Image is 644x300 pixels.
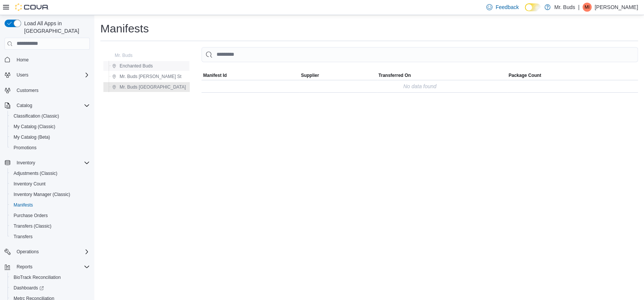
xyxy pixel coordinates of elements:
[8,111,93,121] button: Classification (Classic)
[11,179,90,188] span: Inventory Count
[11,122,90,131] span: My Catalog (Classic)
[11,112,90,121] span: Classification (Classic)
[301,72,319,78] span: Supplier
[584,3,589,12] span: MI
[14,181,46,187] span: Inventory Count
[2,246,93,257] button: Operations
[595,3,638,12] p: [PERSON_NAME]
[104,51,135,60] button: Mr. Buds
[11,283,47,292] a: Dashboards
[14,134,50,140] span: My Catalog (Beta)
[17,264,32,270] span: Reports
[14,247,90,256] span: Operations
[14,70,31,80] button: Users
[14,191,70,197] span: Inventory Manager (Classic)
[8,168,93,179] button: Adjustments (Classic)
[14,55,90,64] span: Home
[11,201,36,210] a: Manifests
[14,101,35,110] button: Catalog
[8,200,93,210] button: Manifests
[8,231,93,242] button: Transfers
[14,113,59,119] span: Classification (Classic)
[14,274,61,280] span: BioTrack Reconciliation
[525,3,541,11] input: Dark Mode
[11,273,90,282] span: BioTrack Reconciliation
[109,83,189,92] button: Mr. Buds [GEOGRAPHIC_DATA]
[14,202,33,208] span: Manifests
[17,249,39,255] span: Operations
[11,133,90,142] span: My Catalog (Beta)
[17,57,29,63] span: Home
[17,87,38,93] span: Customers
[11,201,90,210] span: Manifests
[11,133,53,142] a: My Catalog (Beta)
[120,84,186,90] span: Mr. Buds [GEOGRAPHIC_DATA]
[378,72,411,78] span: Transferred On
[109,61,156,70] button: Enchanted Buds
[11,222,54,231] a: Transfers (Classic)
[14,158,90,167] span: Inventory
[8,283,93,293] a: Dashboards
[11,143,40,152] a: Promotions
[21,20,90,35] span: Load All Apps in [GEOGRAPHIC_DATA]
[11,122,58,131] a: My Catalog (Classic)
[11,222,90,231] span: Transfers (Classic)
[14,262,90,271] span: Reports
[14,158,38,167] button: Inventory
[115,52,132,58] span: Mr. Buds
[100,21,149,36] h1: Manifests
[11,273,64,282] a: BioTrack Reconciliation
[11,190,73,199] a: Inventory Manager (Classic)
[203,72,227,78] span: Manifest Id
[2,100,93,111] button: Catalog
[120,63,153,69] span: Enchanted Buds
[14,285,44,291] span: Dashboards
[578,3,579,12] p: |
[2,158,93,168] button: Inventory
[509,72,541,78] span: Package Count
[14,247,42,256] button: Operations
[583,3,592,12] div: Mike Issa
[11,190,90,199] span: Inventory Manager (Classic)
[2,70,93,80] button: Users
[2,54,93,65] button: Home
[2,262,93,272] button: Reports
[8,142,93,153] button: Promotions
[8,189,93,200] button: Inventory Manager (Classic)
[15,3,49,11] img: Cova
[8,132,93,142] button: My Catalog (Beta)
[14,124,55,130] span: My Catalog (Classic)
[11,169,90,178] span: Adjustments (Classic)
[109,72,184,81] button: Mr. Buds [PERSON_NAME] St
[14,262,35,271] button: Reports
[554,3,575,12] p: Mr. Buds
[17,160,35,166] span: Inventory
[14,55,32,64] a: Home
[11,143,90,152] span: Promotions
[17,72,28,78] span: Users
[11,283,90,292] span: Dashboards
[14,86,41,95] a: Customers
[17,103,32,109] span: Catalog
[14,70,90,80] span: Users
[11,211,51,220] a: Purchase Orders
[2,85,93,96] button: Customers
[120,73,181,80] span: Mr. Buds [PERSON_NAME] St
[14,170,57,176] span: Adjustments (Classic)
[11,211,90,220] span: Purchase Orders
[8,121,93,132] button: My Catalog (Classic)
[14,234,32,240] span: Transfers
[8,179,93,189] button: Inventory Count
[11,232,35,241] a: Transfers
[14,213,48,219] span: Purchase Orders
[11,169,60,178] a: Adjustments (Classic)
[14,101,90,110] span: Catalog
[8,221,93,231] button: Transfers (Classic)
[11,112,62,121] a: Classification (Classic)
[11,179,49,188] a: Inventory Count
[14,223,51,229] span: Transfers (Classic)
[8,210,93,221] button: Purchase Orders
[14,86,90,95] span: Customers
[403,82,437,91] div: No data found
